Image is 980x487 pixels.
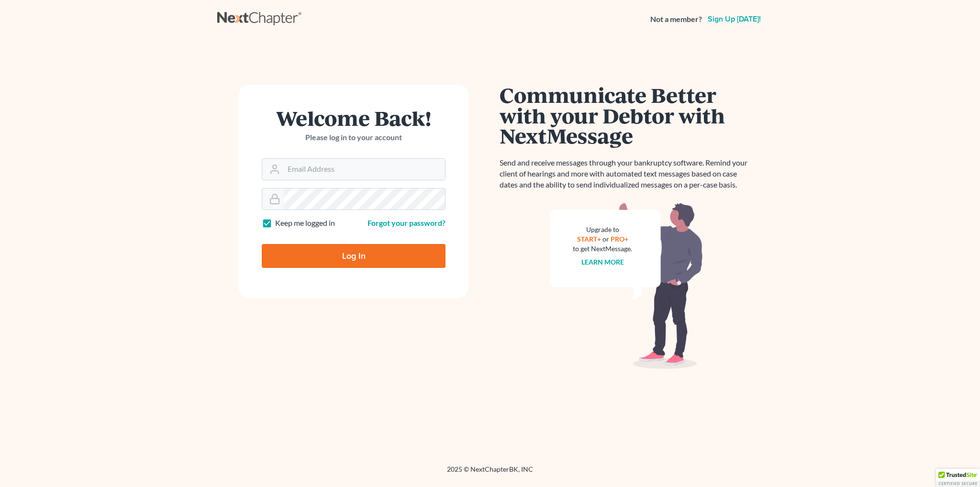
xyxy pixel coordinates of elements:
[581,258,624,266] a: Learn more
[650,14,702,25] strong: Not a member?
[602,235,609,243] span: or
[577,235,601,243] a: START+
[500,157,753,190] p: Send and receive messages through your bankruptcy software. Remind your client of hearings and mo...
[217,465,763,482] div: 2025 © NextChapterBK, INC
[284,159,445,180] input: Email Address
[573,225,632,234] div: Upgrade to
[275,218,335,229] label: Keep me logged in
[262,244,445,268] input: Log In
[262,132,445,143] p: Please log in to your account
[262,108,445,128] h1: Welcome Back!
[706,15,763,23] a: Sign up [DATE]!
[500,85,753,146] h1: Communicate Better with your Debtor with NextMessage
[936,469,980,487] div: TrustedSite Certified
[611,235,628,243] a: PRO+
[367,218,445,227] a: Forgot your password?
[573,244,632,254] div: to get NextMessage.
[550,202,703,369] img: nextmessage_bg-59042aed3d76b12b5cd301f8e5b87938c9018125f34e5fa2b7a6b67550977c72.svg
